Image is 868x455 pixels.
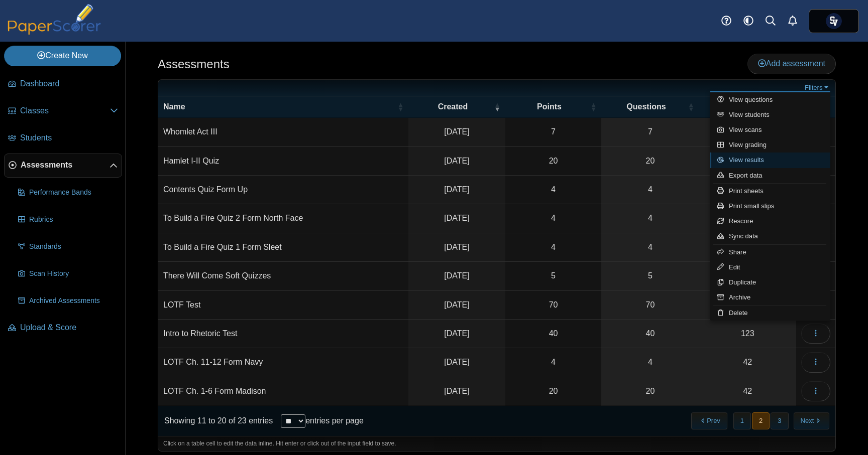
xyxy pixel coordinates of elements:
[699,176,796,204] a: 21
[710,260,830,275] a: Edit
[14,208,122,232] a: Rubrics
[14,181,122,205] a: Performance Bands
[733,412,751,429] button: 1
[601,233,699,261] a: 4
[710,184,830,199] a: Print sheets
[710,107,830,122] a: View students
[21,160,110,171] span: Assessments
[590,102,596,112] span: Points : Activate to sort
[158,176,408,204] td: Contents Quiz Form Up
[158,291,408,320] td: LOTF Test
[14,262,122,286] a: Scan History
[158,262,408,290] td: There Will Come Soft Quizzes
[601,291,699,319] a: 70
[4,316,122,340] a: Upload & Score
[4,72,122,96] a: Dashboard
[305,416,364,425] label: entries per page
[691,412,727,429] button: Previous
[14,235,122,259] a: Standards
[699,204,796,232] a: 20
[14,289,122,313] a: Archived Assessments
[710,306,830,321] a: Delete
[782,10,804,32] a: Alerts
[29,269,118,279] span: Scan History
[158,406,273,436] div: Showing 11 to 20 of 23 entries
[710,137,830,153] a: View grading
[20,322,118,333] span: Upload & Score
[505,147,602,176] td: 20
[158,233,408,262] td: To Build a Fire Quiz 1 Form Sleet
[699,291,796,319] a: 41
[710,92,830,107] a: View questions
[505,377,602,406] td: 20
[505,233,602,262] td: 4
[758,59,825,68] span: Add assessment
[444,358,469,366] time: Sep 16, 2024 at 5:28 PM
[29,242,118,252] span: Standards
[20,105,110,116] span: Classes
[158,147,408,176] td: Hamlet I-II Quiz
[444,185,469,194] time: Oct 20, 2024 at 4:09 PM
[444,243,469,251] time: Oct 9, 2024 at 4:57 PM
[802,83,833,93] a: Filters
[505,320,602,348] td: 40
[158,377,408,406] td: LOTF Ch. 1-6 Form Madison
[158,204,408,233] td: To Build a Fire Quiz 2 Form North Face
[826,13,842,29] img: ps.PvyhDibHWFIxMkTk
[158,118,408,146] td: Whomlet Act III
[4,154,122,178] a: Assessments
[688,102,694,112] span: Questions : Activate to sort
[710,214,830,229] a: Rescore
[771,412,788,429] button: 3
[699,147,796,175] a: 62
[752,412,770,429] button: 2
[699,262,796,290] a: 21
[601,204,699,232] a: 4
[699,348,796,376] a: 42
[413,101,492,112] span: Created
[505,176,602,204] td: 4
[29,296,118,306] span: Archived Assessments
[826,13,842,29] span: Chris Paolelli
[510,101,589,112] span: Points
[4,4,104,35] img: PaperScorer
[606,101,686,112] span: Questions
[494,102,500,112] span: Created : Activate to remove sorting
[601,147,699,175] a: 20
[601,320,699,348] a: 40
[158,436,835,451] div: Click on a table cell to edit the data inline. Hit enter or click out of the input field to save.
[699,377,796,405] a: 42
[690,412,829,429] nav: pagination
[505,262,602,290] td: 5
[29,188,118,198] span: Performance Bands
[4,126,122,150] a: Students
[158,320,408,348] td: Intro to Rhetoric Test
[794,412,829,429] button: Next
[601,262,699,290] a: 5
[699,320,796,348] a: 123
[710,290,830,305] a: Archive
[444,300,469,309] time: Sep 20, 2024 at 5:54 PM
[444,214,469,222] time: Oct 10, 2024 at 3:39 PM
[20,132,118,143] span: Students
[505,118,602,146] td: 7
[444,329,469,338] time: Sep 18, 2024 at 3:53 PM
[505,291,602,320] td: 70
[809,9,859,33] a: ps.PvyhDibHWFIxMkTk
[601,377,699,405] a: 20
[704,101,783,112] span: Students
[444,127,469,136] time: Oct 25, 2024 at 10:37 AM
[505,348,602,377] td: 4
[699,118,796,146] a: 38
[444,271,469,280] time: Oct 7, 2024 at 3:14 PM
[444,157,469,165] time: Oct 21, 2024 at 11:24 AM
[601,348,699,376] a: 4
[601,176,699,204] a: 4
[4,46,121,66] a: Create New
[158,348,408,377] td: LOTF Ch. 11-12 Form Navy
[4,99,122,123] a: Classes
[710,229,830,244] a: Sync data
[158,56,230,73] h1: Assessments
[710,245,830,260] a: Share
[397,102,403,112] span: Name : Activate to sort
